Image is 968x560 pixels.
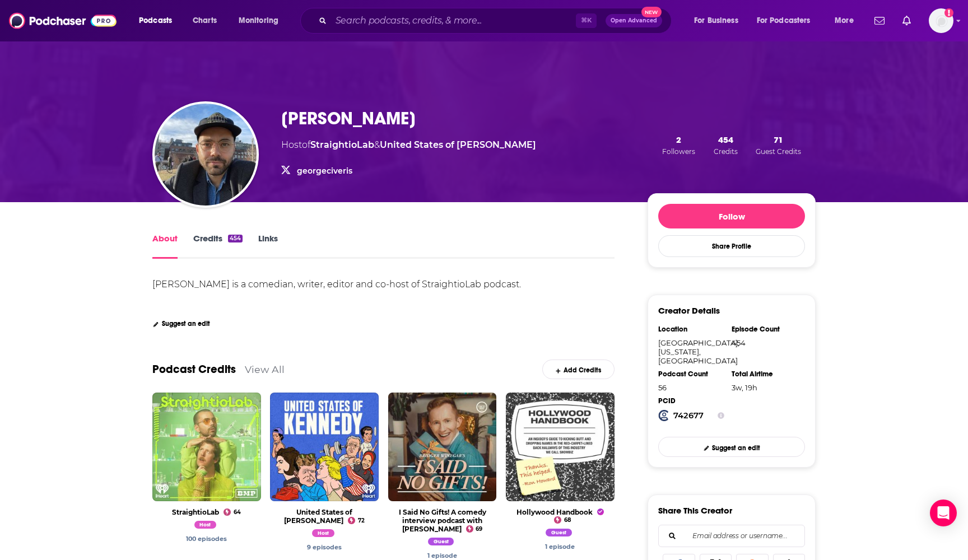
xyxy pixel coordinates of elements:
[185,12,224,30] a: Charts
[658,305,720,316] h3: Creator Details
[564,518,571,522] span: 68
[718,410,724,421] button: Show Info
[258,233,278,259] a: Links
[311,8,682,34] div: Search podcasts, credits, & more...
[870,11,889,30] a: Show notifications dropdown
[718,134,733,145] span: 454
[658,383,724,392] div: 56
[155,104,257,206] img: George Civeris
[658,325,724,334] div: Location
[546,529,572,536] span: Guest
[929,8,953,33] button: Show profile menu
[297,166,352,176] a: georgeciveris
[374,139,380,150] span: &
[307,543,342,551] a: George Civeris
[152,320,210,328] a: Suggest an edit
[545,543,575,550] a: George Civeris
[194,521,217,529] span: Host
[929,8,953,33] span: Logged in as kkade
[658,437,805,456] a: Suggest an edit
[312,529,334,537] span: Host
[186,535,227,543] a: George Civeris
[466,525,483,533] a: 69
[673,410,704,421] strong: 742677
[516,508,604,516] a: Hollywood Handbook
[131,12,187,30] button: open menu
[658,525,805,547] div: Search followers
[310,139,374,150] a: StraightioLab
[476,527,482,531] span: 69
[606,14,662,27] button: Open AdvancedNew
[929,8,953,33] img: User Profile
[710,134,741,156] button: 454Credits
[827,12,868,30] button: open menu
[658,204,805,228] button: Follow
[193,13,217,29] span: Charts
[542,360,615,379] a: Add Credits
[658,410,669,421] img: Podchaser Creator ID logo
[659,134,699,156] button: 2Followers
[576,13,597,28] span: ⌘ K
[774,134,783,145] span: 71
[245,363,285,375] a: View All
[835,13,854,29] span: More
[224,508,241,516] a: 64
[152,362,236,376] a: Podcast Credits
[714,147,738,156] span: Credits
[686,12,752,30] button: open menu
[234,510,241,515] span: 64
[228,235,243,242] div: 454
[658,396,724,405] div: PCID
[668,525,795,547] input: Email address or username...
[358,519,365,523] span: 72
[732,325,798,334] div: Episode Count
[611,18,657,24] span: Open Advanced
[676,134,681,145] span: 2
[757,13,811,29] span: For Podcasters
[658,505,732,516] h3: Share This Creator
[348,517,365,524] a: 72
[756,147,801,156] span: Guest Credits
[658,235,805,257] button: Share Profile
[152,233,178,259] a: About
[732,338,798,347] div: 454
[281,108,416,129] h1: [PERSON_NAME]
[554,516,571,524] a: 68
[752,134,804,156] button: 71Guest Credits
[281,139,302,150] span: Host
[312,531,337,539] a: George Civeris
[231,12,293,30] button: open menu
[284,508,352,525] a: United States of Kennedy
[239,13,278,29] span: Monitoring
[139,13,172,29] span: Podcasts
[152,279,521,290] div: [PERSON_NAME] is a comedian, writer, editor and co-host of StraightioLab podcast.
[399,508,486,533] a: I Said No Gifts! A comedy interview podcast with Bridger Winegar
[9,10,117,31] img: Podchaser - Follow, Share and Rate Podcasts
[193,233,243,259] a: Credits454
[194,522,220,530] a: George Civeris
[694,13,738,29] span: For Business
[658,338,724,365] div: [GEOGRAPHIC_DATA], [US_STATE], [GEOGRAPHIC_DATA]
[380,139,536,150] a: United States of Kennedy
[546,530,575,538] a: George Civeris
[662,147,695,156] span: Followers
[732,370,798,379] div: Total Airtime
[641,7,662,17] span: New
[172,508,219,516] a: StraightioLab
[331,12,576,30] input: Search podcasts, credits, & more...
[427,552,457,559] a: George Civeris
[428,539,457,547] a: George Civeris
[658,370,724,379] div: Podcast Count
[750,12,827,30] button: open menu
[732,383,757,392] span: 523 hours, 35 minutes, 6 seconds
[302,139,374,150] span: of
[930,500,957,526] div: Open Intercom Messenger
[944,8,953,17] svg: Add a profile image
[428,538,454,545] span: Guest
[898,11,915,30] a: Show notifications dropdown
